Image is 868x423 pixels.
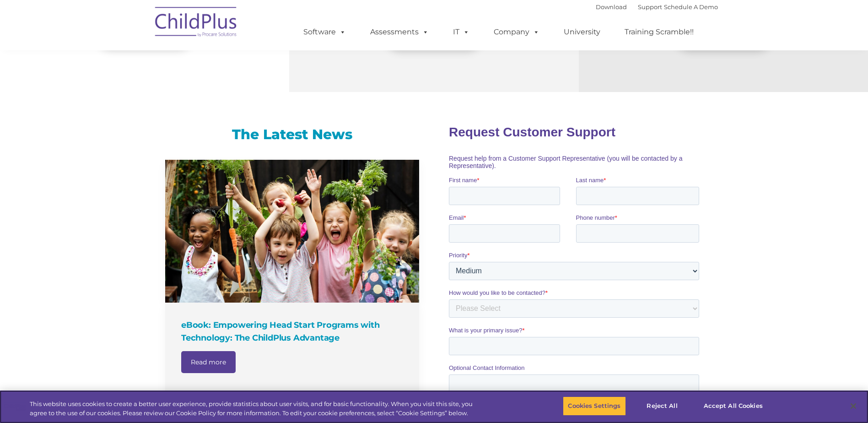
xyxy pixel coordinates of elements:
a: Read more [181,351,236,373]
a: Download [596,3,627,11]
a: Company [485,23,549,41]
a: Support [638,3,662,11]
h4: eBook: Empowering Head Start Programs with Technology: The ChildPlus Advantage [181,319,405,344]
div: This website uses cookies to create a better user experience, provide statistics about user visit... [30,400,477,418]
a: Assessments [361,23,438,41]
h3: The Latest News [165,125,419,144]
button: Cookies Settings [563,396,625,416]
button: Reject All [634,396,691,416]
button: Close [843,396,863,416]
a: University [555,23,609,41]
a: Schedule A Demo [664,3,718,11]
a: IT [444,23,479,41]
img: ChildPlus by Procare Solutions [151,0,242,46]
button: Accept All Cookies [699,396,768,416]
a: Software [294,23,355,41]
a: Training Scramble!! [615,23,703,41]
font: | [596,3,718,11]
